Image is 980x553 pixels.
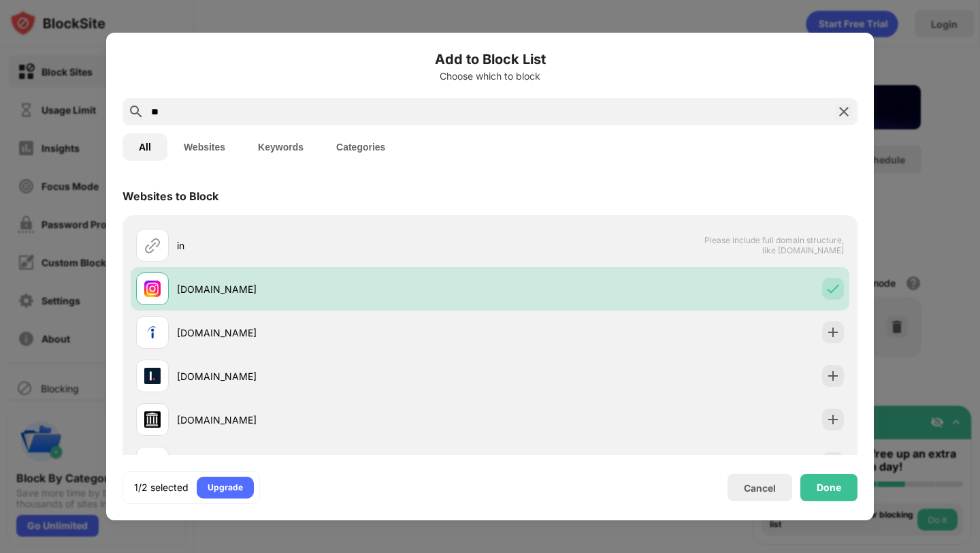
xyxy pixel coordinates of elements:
[144,368,161,384] img: favicons
[704,235,844,255] span: Please include full domain structure, like [DOMAIN_NAME]
[134,481,189,494] div: 1/2 selected
[744,482,776,494] div: Cancel
[122,133,167,161] button: All
[836,104,852,120] img: search-close
[122,71,857,82] div: Choose which to block
[144,281,161,297] img: favicons
[177,326,490,340] div: [DOMAIN_NAME]
[177,238,490,253] div: in
[122,49,857,69] h6: Add to Block List
[177,369,490,383] div: [DOMAIN_NAME]
[144,324,161,341] img: favicons
[320,133,402,161] button: Categories
[177,282,490,296] div: [DOMAIN_NAME]
[817,482,841,493] div: Done
[208,481,243,494] div: Upgrade
[122,189,218,203] div: Websites to Block
[177,413,490,427] div: [DOMAIN_NAME]
[128,104,144,120] img: search.svg
[242,133,320,161] button: Keywords
[167,133,242,161] button: Websites
[144,411,161,428] img: favicons
[144,237,161,253] img: url.svg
